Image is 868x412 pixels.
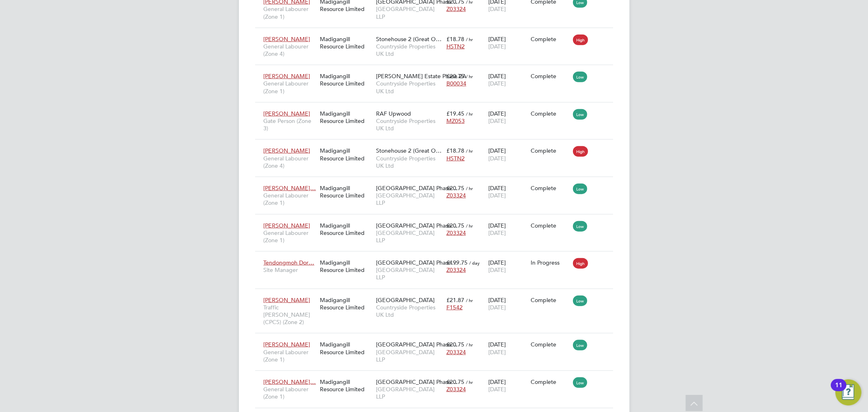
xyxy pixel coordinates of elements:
span: [PERSON_NAME]… [264,184,316,192]
div: Complete [531,35,569,43]
span: Countryside Properties UK Ltd [376,80,442,94]
div: Madigangill Resource Limited [318,255,374,278]
span: / hr [466,36,473,42]
span: Z03324 [446,266,466,274]
span: / hr [466,148,473,154]
span: [PERSON_NAME] [264,35,310,43]
span: [PERSON_NAME] [264,296,310,304]
span: [DATE] [488,43,506,50]
span: [GEOGRAPHIC_DATA] LLP [376,5,442,20]
div: Complete [531,222,569,229]
span: / hr [466,111,473,117]
span: Site Manager [264,266,316,274]
div: [DATE] [486,143,529,166]
span: / hr [466,342,473,348]
span: [PERSON_NAME] [264,341,310,348]
a: [PERSON_NAME]General Labourer (Zone 4)Madigangill Resource LimitedStonehouse 2 (Great O…Countrysi... [262,31,613,38]
a: [PERSON_NAME]General Labourer (Zone 1)Madigangill Resource Limited[GEOGRAPHIC_DATA] Phase…[GEOGRA... [262,217,613,224]
span: Gate Person (Zone 3) [264,117,316,132]
div: Complete [531,72,569,80]
span: / day [469,260,480,266]
span: Countryside Properties UK Ltd [376,117,442,132]
span: / hr [466,185,473,191]
span: [DATE] [488,266,506,274]
div: [DATE] [486,218,529,241]
span: [GEOGRAPHIC_DATA] [376,296,435,304]
span: B00034 [446,80,466,87]
span: MZ053 [446,117,465,125]
span: Low [573,184,587,194]
div: Madigangill Resource Limited [318,180,374,203]
div: Complete [531,296,569,304]
div: [DATE] [486,180,529,203]
span: £20.75 [446,184,464,192]
span: [PERSON_NAME]… [264,378,316,386]
span: [PERSON_NAME] [264,147,310,154]
span: [DATE] [488,229,506,237]
span: [DATE] [488,5,506,13]
span: [GEOGRAPHIC_DATA] Phase… [376,222,457,229]
div: Madigangill Resource Limited [318,337,374,359]
div: Complete [531,147,569,154]
a: [PERSON_NAME]General Labourer (Zone 1)Madigangill Resource Limited[GEOGRAPHIC_DATA] Phase…[GEOGRA... [262,336,613,343]
span: [DATE] [488,80,506,87]
div: [DATE] [486,337,529,359]
span: Z03324 [446,229,466,237]
div: [DATE] [486,68,529,91]
span: Low [573,109,587,120]
button: Open Resource Center, 11 new notifications [835,379,861,405]
span: [GEOGRAPHIC_DATA] Phase… [376,184,457,192]
div: Madigangill Resource Limited [318,31,374,54]
div: Madigangill Resource Limited [318,68,374,91]
span: £19.45 [446,110,464,117]
span: [GEOGRAPHIC_DATA] Phase… [376,259,457,266]
a: [PERSON_NAME]Gate Person (Zone 3)Madigangill Resource LimitedRAF UpwoodCountryside Properties UK ... [262,105,613,112]
span: Z03324 [446,5,466,13]
span: £18.78 [446,147,464,154]
span: Z03324 [446,386,466,393]
div: [DATE] [486,106,529,129]
span: / hr [466,73,473,79]
a: Tendongmoh Dor…Site ManagerMadigangill Resource Limited[GEOGRAPHIC_DATA] Phase…[GEOGRAPHIC_DATA] ... [262,254,613,261]
div: [DATE] [486,255,529,278]
span: [GEOGRAPHIC_DATA] LLP [376,386,442,400]
span: Countryside Properties UK Ltd [376,155,442,169]
a: [PERSON_NAME]General Labourer (Zone 4)Madigangill Resource LimitedStonehouse 2 (Great O…Countrysi... [262,142,613,149]
span: £20.75 [446,72,464,80]
span: [PERSON_NAME] [264,110,310,117]
div: [DATE] [486,31,529,54]
div: Complete [531,341,569,348]
span: / hr [466,297,473,303]
div: Madigangill Resource Limited [318,106,374,129]
span: General Labourer (Zone 1) [264,229,316,244]
span: F1542 [446,304,463,311]
div: Madigangill Resource Limited [318,143,374,166]
span: £199.75 [446,259,468,266]
span: Countryside Properties UK Ltd [376,43,442,57]
div: [DATE] [486,374,529,397]
span: General Labourer (Zone 1) [264,192,316,206]
span: [GEOGRAPHIC_DATA] LLP [376,229,442,244]
span: Z03324 [446,348,466,356]
span: Z03324 [446,192,466,199]
span: £21.87 [446,296,464,304]
span: [DATE] [488,192,506,199]
a: [PERSON_NAME]…General Labourer (Zone 1)Madigangill Resource Limited[GEOGRAPHIC_DATA] Phase…[GEOGR... [262,374,613,381]
span: Low [573,221,587,232]
span: [DATE] [488,155,506,162]
span: [GEOGRAPHIC_DATA] LLP [376,192,442,206]
span: Stonehouse 2 (Great O… [376,35,442,43]
span: HSTN2 [446,43,465,50]
span: Low [573,340,587,351]
span: High [573,258,588,269]
span: [DATE] [488,386,506,393]
div: Complete [531,110,569,117]
div: Complete [531,378,569,386]
span: / hr [466,379,473,385]
span: General Labourer (Zone 1) [264,386,316,400]
div: [DATE] [486,292,529,315]
a: [PERSON_NAME]…General Labourer (Zone 1)Madigangill Resource Limited[GEOGRAPHIC_DATA] Phase…[GEOGR... [262,180,613,187]
a: [PERSON_NAME]Traffic [PERSON_NAME] (CPCS) (Zone 2)Madigangill Resource Limited[GEOGRAPHIC_DATA]Co... [262,292,613,299]
span: Low [573,377,587,388]
div: 11 [835,385,842,396]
